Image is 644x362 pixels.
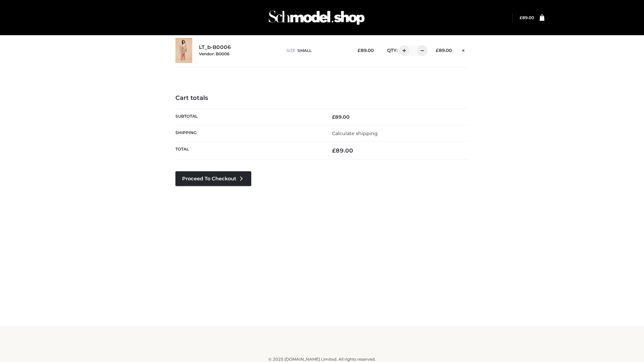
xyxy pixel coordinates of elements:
span: SMALL [298,48,312,53]
span: £ [436,48,439,53]
span: £ [332,147,336,154]
small: Vendor: B0006 [199,51,229,56]
div: QTY: [380,45,425,56]
bdi: 89.00 [358,48,374,53]
h4: Cart totals [175,95,469,102]
bdi: 89.00 [332,114,350,120]
a: £89.00 [520,15,534,20]
a: Calculate shipping [332,130,378,136]
p: size : [286,48,347,54]
bdi: 89.00 [520,15,534,20]
span: £ [358,48,361,53]
bdi: 89.00 [332,147,353,154]
a: Proceed to Checkout [175,171,251,186]
img: Schmodel Admin 964 [266,4,367,31]
th: Shipping [175,125,322,141]
bdi: 89.00 [436,48,452,53]
img: LT_b-B0006 - SMALL [175,38,192,63]
th: Total [175,142,322,160]
a: LT_b-B0006 [199,44,231,51]
span: £ [332,114,335,120]
a: Remove this item [459,45,469,54]
th: Subtotal [175,109,322,125]
span: £ [520,15,522,20]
